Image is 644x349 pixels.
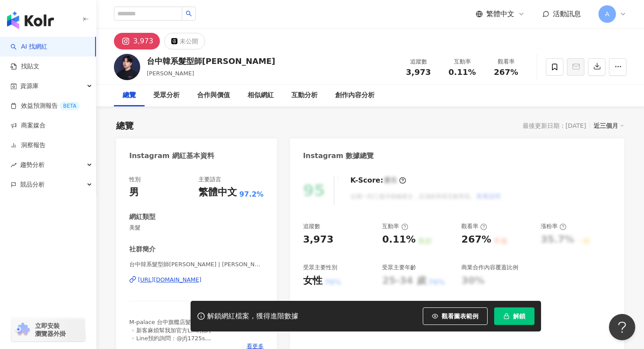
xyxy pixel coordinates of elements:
[239,190,264,199] span: 97.2%
[197,90,230,101] div: 合作與價值
[129,276,264,284] a: [URL][DOMAIN_NAME]
[291,90,318,101] div: 互動分析
[303,264,337,271] div: 受眾主要性別
[147,56,275,67] div: 台中韓系髮型師[PERSON_NAME]
[489,57,523,66] div: 觀看率
[129,186,139,199] div: 男
[382,222,408,230] div: 互動率
[129,151,214,161] div: Instagram 網紅基本資料
[486,9,514,19] span: 繁體中文
[114,54,140,80] img: KOL Avatar
[449,68,476,77] span: 0.11%
[138,276,202,284] div: [URL][DOMAIN_NAME]
[180,35,198,47] div: 未公開
[382,233,415,247] div: 0.11%
[198,176,221,183] div: 主要語言
[207,312,298,321] div: 解鎖網紅檔案，獲得進階數據
[20,76,39,96] span: 資源庫
[11,62,39,71] a: 找貼文
[541,222,566,230] div: 漲粉率
[303,274,322,288] div: 女性
[303,151,374,161] div: Instagram 數據總覽
[129,224,264,232] span: 美髮
[494,307,534,325] button: 解鎖
[20,175,45,194] span: 競品分析
[594,120,624,131] div: 近三個月
[123,90,136,101] div: 總覽
[164,33,205,49] button: 未公開
[303,222,320,230] div: 追蹤數
[461,222,487,230] div: 觀看率
[248,90,274,101] div: 相似網紅
[116,120,134,132] div: 總覽
[494,68,518,77] span: 267%
[303,233,334,247] div: 3,973
[513,313,525,320] span: 解鎖
[382,264,416,271] div: 受眾主要年齡
[20,155,45,175] span: 趨勢分析
[406,67,431,77] span: 3,973
[461,264,518,271] div: 商業合作內容覆蓋比例
[423,307,488,325] button: 觀看圖表範例
[11,102,80,110] a: 效益預測報告BETA
[35,322,66,338] span: 立即安裝 瀏覽器外掛
[147,70,194,77] span: [PERSON_NAME]
[129,261,264,268] span: 台中韓系髮型師[PERSON_NAME] | [PERSON_NAME]| [PERSON_NAME]
[129,212,156,222] div: 網紅類型
[11,162,17,168] span: rise
[114,33,160,49] button: 3,973
[11,141,46,150] a: 洞察報告
[14,323,31,337] img: chrome extension
[11,318,85,342] a: chrome extension立即安裝 瀏覽器外掛
[129,245,156,254] div: 社群簡介
[11,121,46,130] a: 商案媒合
[11,42,47,51] a: searchAI 找網紅
[350,176,406,185] div: K-Score :
[605,9,609,19] span: A
[461,233,491,247] div: 267%
[133,35,153,47] div: 3,973
[7,11,54,29] img: logo
[442,313,478,320] span: 觀看圖表範例
[446,57,479,66] div: 互動率
[153,90,180,101] div: 受眾分析
[402,57,435,66] div: 追蹤數
[335,90,375,101] div: 創作內容分析
[523,122,586,129] div: 最後更新日期：[DATE]
[198,186,237,199] div: 繁體中文
[186,11,192,17] span: search
[129,176,141,183] div: 性別
[553,10,581,18] span: 活動訊息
